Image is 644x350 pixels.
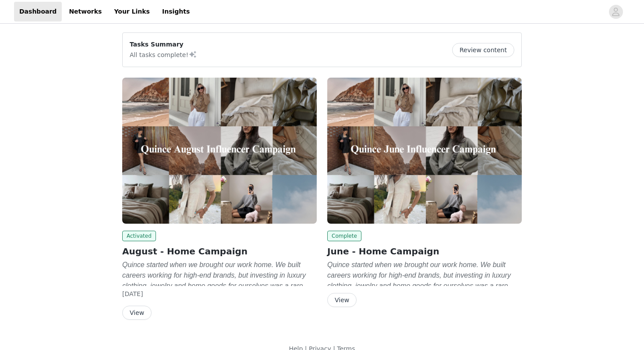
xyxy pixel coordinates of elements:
button: View [122,306,152,320]
p: All tasks complete! [130,49,197,60]
a: View [327,297,357,304]
h2: June - Home Campaign [327,245,522,258]
span: Activated [122,231,156,241]
span: [DATE] [122,290,143,297]
div: avatar [612,5,620,19]
a: Dashboard [14,2,62,21]
a: Networks [64,2,107,21]
img: Quince [327,78,522,224]
em: Quince started when we brought our work home. We built careers working for high-end brands, but i... [122,261,309,321]
p: Tasks Summary [130,40,197,49]
img: Quince [122,78,317,224]
span: Complete [327,231,361,241]
a: View [122,310,152,316]
button: View [327,293,357,307]
a: Your Links [109,2,155,21]
h2: August - Home Campaign [122,245,317,258]
a: Insights [157,2,195,21]
button: Review content [452,43,514,57]
em: Quince started when we brought our work home. We built careers working for high-end brands, but i... [327,261,514,321]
